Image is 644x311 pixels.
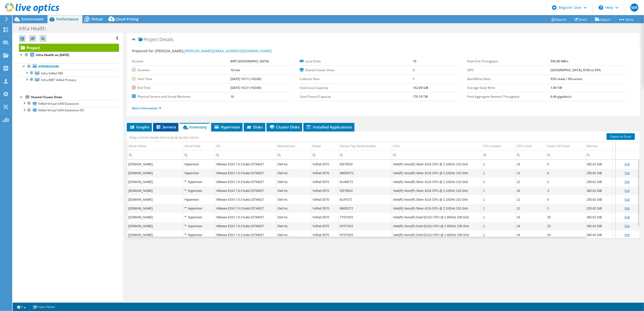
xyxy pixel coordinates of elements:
[183,142,215,151] td: Server Role Column
[215,142,276,151] td: OS Column
[184,48,272,53] a: [PERSON_NAME][EMAIL_ADDRESS][DOMAIN_NAME]
[585,230,613,239] td: Column Memory, Value 382.62 GiB
[311,186,338,195] td: Column Model, Value VxRail S570
[41,71,63,75] span: Infra VxRail PRA
[230,59,269,63] b: BWT [GEOGRAPHIC_DATA]
[392,204,482,213] td: Column CPU, Value Intel(R) Xeon(R) Silver 4116 CPU @ 2.10GHz 210 GHz
[311,204,338,213] td: Column Model, Value VxRail S570
[625,207,630,210] a: Edit
[276,204,311,213] td: Column Manufacturer, Value Dell Inc.
[607,133,635,140] a: Export to Excel
[515,169,546,177] td: Column CPU Cores, Value 12
[183,150,215,159] td: Column Server Role, Filter cell
[585,213,613,222] td: Column Memory, Value 382.62 GiB
[585,204,613,213] td: Column Memory, Value 255.62 GiB
[338,222,392,230] td: Column Service Tag Serial Number, Value 9Y5TVD3
[184,205,213,212] div: Hypervisor
[625,216,630,219] a: Edit
[570,15,591,23] a: Share
[551,94,572,99] b: 6.46 gigabits/s
[230,77,261,81] b: [DATE] 10:11 (+02:00)
[625,171,630,175] a: Edit
[184,223,213,229] div: Hypervisor
[56,17,79,21] span: Performance
[311,169,338,177] td: Column Model, Value VxRail S570
[156,124,176,129] span: Servers
[183,204,215,213] td: Column Server Role, Value Hypervisor
[278,143,296,149] div: Manufacturer
[127,230,183,239] td: Column Server Name, Value fr-host10.bwtfr.bwt-group.com
[215,160,276,169] td: Column OS, Value VMware ESXi 7.0.3 build-23794027
[183,177,215,186] td: Column Server Role, Value Hypervisor
[515,142,546,151] td: CPU Cores Column
[338,204,392,213] td: Column Service Tag Serial Number, Value 6M2R2T2
[614,15,638,23] a: More
[515,230,546,239] td: Column CPU Cores, Value 24
[214,124,240,129] span: Hypervisor
[311,150,338,159] td: Column Model, Filter cell
[546,186,585,195] td: Column Guest VM Count, Value 3
[184,214,213,220] div: Hypervisor
[551,68,601,72] b: [GEOGRAPHIC_DATA], 8100 at 95%
[14,304,29,310] a: 2
[482,142,515,151] td: CPU Sockets Column
[392,177,482,186] td: Column CPU, Value Intel(R) Xeon(R) Silver 4116 CPU @ 2.10GHz 210 GHz
[467,59,551,64] label: Peak Disk Throughput
[392,186,482,195] td: Column CPU, Value Intel(R) Xeon(R) Silver 4216 CPU @ 2.10GHz 210 GHz
[546,204,585,213] td: Column Guest VM Count, Value 1
[300,94,413,99] label: Used Shared Capacity
[630,4,638,12] span: MR
[467,94,551,99] label: Peak Aggregate Network Throughput
[515,213,546,222] td: Column CPU Cores, Value 24
[392,150,482,159] td: Column CPU, Filter cell
[230,94,234,99] b: 10
[585,186,613,195] td: Column Memory, Value 382.62 GiB
[625,233,630,237] a: Edit
[132,106,161,110] a: More Information
[128,143,146,149] div: Server Name
[338,230,392,239] td: Column Service Tag Serial Number, Value 6Y5TVD3
[184,179,213,185] div: Hypervisor
[300,68,413,73] label: Shared Cluster Disks
[546,222,585,230] td: Column Guest VM Count, Value 23
[546,169,585,177] td: Column Guest VM Count, Value 0
[515,160,546,169] td: Column CPU Cores, Value 16
[311,160,338,169] td: Column Model, Value VxRail S570
[338,160,392,169] td: Column Service Tag Serial Number, Value 6ZF35G3
[625,224,630,228] a: Edit
[551,77,583,81] b: 92% reads / 8% writes
[276,177,311,186] td: Column Manufacturer, Value Dell Inc.
[36,53,69,57] b: Infra Health on [DATE]
[413,86,428,90] b: 162.00 GiB
[215,222,276,230] td: Column OS, Value VMware ESXi 7.0.3 build-23794027
[184,188,213,194] div: Hypervisor
[392,142,482,151] td: CPU Column
[392,213,482,222] td: Column CPU, Value Intel(R) Xeon(R) Gold 6212U CPU @ 2.40GHz 239 GHz
[311,195,338,204] td: Column Model, Value VxRail S570
[132,68,230,73] label: Duration
[132,76,230,82] label: Start Time
[215,195,276,204] td: Column OS, Value VMware ESXi 7.0.3 build-23794027
[230,86,261,90] b: [DATE] 10:21 (+02:00)
[19,70,119,76] a: Infra VxRail PRA
[313,143,321,149] div: Model
[31,94,119,100] div: Shared Cluster Disks
[128,134,200,141] div: Drag a column header here to group by that column
[127,213,183,222] td: Column Server Name, Value fr-host11.bwtfr.bwt-group.com
[21,17,44,21] span: Environment
[183,195,215,204] td: Column Server Role, Value Hypervisor
[338,169,392,177] td: Column Service Tag Serial Number, Value 6MDR2T2
[155,48,272,53] span: [PERSON_NAME],
[276,230,311,239] td: Column Manufacturer, Value Dell Inc.
[276,160,311,169] td: Column Manufacturer, Value Dell Inc.
[546,150,585,159] td: Column Guest VM Count, Filter cell
[338,186,392,195] td: Column Service Tag Serial Number, Value 5ZF35G3
[311,177,338,186] td: Column Model, Value VxRail S570
[216,143,220,149] div: OS
[551,86,562,90] b: 1.06 TiB
[585,160,613,169] td: Column Memory, Value 382.62 GiB
[546,230,585,239] td: Column Guest VM Count, Value 24
[546,213,585,222] td: Column Guest VM Count, Value 20
[127,169,183,177] td: Column Server Name, Value fr-host7.bwtfr.bwt-group.com
[311,222,338,230] td: Column Model, Value VxRail S570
